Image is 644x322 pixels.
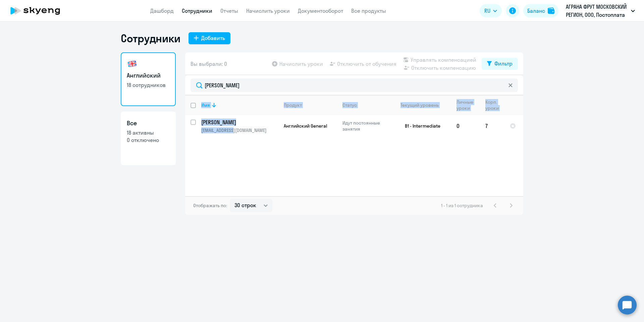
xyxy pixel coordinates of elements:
[191,60,227,68] span: Вы выбрали: 0
[201,127,278,133] p: [EMAIL_ADDRESS][DOMAIN_NAME]
[482,58,518,70] button: Фильтр
[284,123,327,129] span: Английский General
[351,7,386,14] a: Все продукты
[342,102,388,108] div: Статус
[189,32,230,44] button: Добавить
[484,7,490,15] span: RU
[298,7,343,14] a: Документооборот
[494,59,513,67] div: Фильтр
[127,136,170,144] p: 0 отключено
[121,111,176,165] a: Все18 активны0 отключено
[394,102,451,108] div: Текущий уровень
[480,4,502,17] button: RU
[457,99,475,111] div: Личные уроки
[127,58,138,69] img: english
[121,32,180,45] h1: Сотрудники
[150,7,174,14] a: Дашборд
[201,119,278,126] a: [PERSON_NAME]
[342,102,357,108] div: Статус
[246,7,290,14] a: Начислить уроки
[127,129,170,136] p: 18 активны
[480,115,504,137] td: 7
[389,115,451,137] td: B1 - Intermediate
[527,7,545,15] div: Баланс
[451,115,480,137] td: 0
[121,52,176,106] a: Английский18 сотрудников
[284,102,302,108] div: Продукт
[400,102,439,108] div: Текущий уровень
[191,79,518,92] input: Поиск по имени, email, продукту или статусу
[201,34,225,42] div: Добавить
[127,71,170,80] h3: Английский
[441,202,483,209] span: 1 - 1 из 1 сотрудника
[457,99,480,111] div: Личные уроки
[548,7,554,14] img: balance
[182,7,212,14] a: Сотрудники
[127,119,170,128] h3: Все
[562,3,638,19] button: АГРАНА ФРУТ МОСКОВСКИЙ РЕГИОН, ООО, Постоплата
[342,120,388,132] p: Идут постоянные занятия
[201,119,277,126] p: [PERSON_NAME]
[193,202,227,209] span: Отображать по:
[485,99,500,111] div: Корп. уроки
[201,102,278,108] div: Имя
[566,3,628,19] p: АГРАНА ФРУТ МОСКОВСКИЙ РЕГИОН, ООО, Постоплата
[127,81,170,89] p: 18 сотрудников
[523,4,558,17] button: Балансbalance
[284,102,337,108] div: Продукт
[201,102,210,108] div: Имя
[220,7,238,14] a: Отчеты
[485,99,504,111] div: Корп. уроки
